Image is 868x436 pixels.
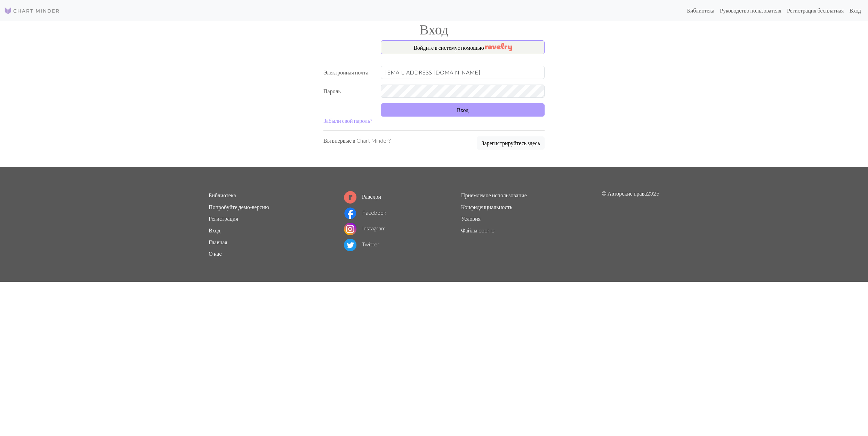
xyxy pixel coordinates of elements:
[344,241,379,247] a: Twitter
[323,136,391,145] p: Вы впервые в Chart Minder?
[319,85,377,98] label: Пароль
[209,239,227,245] a: Главная
[209,250,222,257] a: О нас
[477,136,545,150] button: Зарегистрируйтесь здесь
[344,193,381,200] a: Равелри
[209,192,236,198] a: Библиотека
[344,191,356,204] img: Логотип Ravelry
[602,189,659,260] p: © Авторские права 2025
[461,215,481,222] a: Условия
[381,40,545,54] button: Войдите в системус помощью
[485,43,512,51] img: Равелри
[344,239,356,251] img: Логотип Twitter
[209,215,238,222] a: Регистрация
[344,207,356,220] img: Логотип Facebook
[381,103,545,117] button: Вход
[344,209,386,216] a: Facebook
[209,227,220,233] a: Вход
[477,136,545,150] a: Зарегистрируйтесь здесь
[461,204,512,210] a: Конфиденциальность
[323,117,372,124] a: Забыли свой пароль?
[717,3,784,17] a: Руководство пользователя
[684,3,717,17] a: Библиотека
[4,7,60,15] img: Логотип
[846,3,864,17] a: Вход
[344,225,386,231] a: Instagram
[461,192,527,198] a: Приемлемое использование
[461,227,495,233] a: Файлы cookie
[209,204,269,210] a: Попробуйте демо-версию
[319,66,377,79] label: Электронная почта
[344,223,356,235] img: Логотип Instagram
[784,3,847,17] a: Регистрация бесплатная
[204,21,664,38] h1: Вход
